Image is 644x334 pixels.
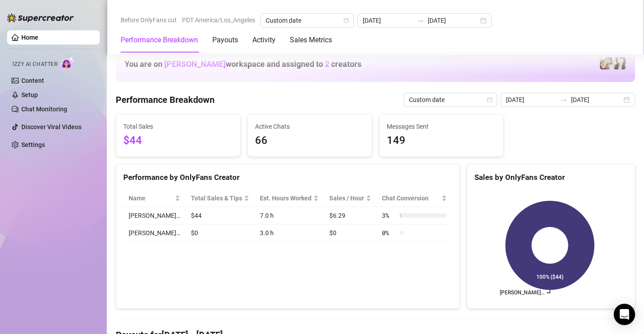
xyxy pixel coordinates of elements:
[325,59,329,69] span: 2
[260,193,312,203] div: Est. Hours Worked
[121,35,198,45] div: Performance Breakdown
[186,207,255,224] td: $44
[191,193,242,203] span: Total Sales & Tips
[266,14,348,27] span: Custom date
[21,123,81,130] a: Discover Viral Videos
[614,304,635,325] div: Open Intercom Messenger
[255,132,365,149] span: 66
[487,97,492,102] span: calendar
[387,132,496,149] span: 149
[21,141,45,148] a: Settings
[409,93,492,106] span: Custom date
[125,59,361,69] h1: You are on workspace and assigned to creators
[417,17,424,24] span: to
[212,35,238,45] div: Payouts
[600,57,612,69] img: Christina
[382,228,396,238] span: 0 %
[290,35,332,45] div: Sales Metrics
[123,224,186,242] td: [PERSON_NAME]…
[571,95,622,105] input: End date
[121,13,177,27] span: Before OnlyFans cut
[417,17,424,24] span: swap-right
[387,122,496,131] span: Messages Sent
[61,57,75,69] img: AI Chatter
[255,207,324,224] td: 7.0 h
[123,132,233,149] span: $44
[123,207,186,224] td: [PERSON_NAME]…
[377,190,452,207] th: Chat Conversion
[329,193,364,203] span: Sales / Hour
[344,18,349,23] span: calendar
[324,190,377,207] th: Sales / Hour
[129,193,173,203] span: Name
[21,77,44,84] a: Content
[182,13,255,27] span: PDT America/Los_Angeles
[428,16,478,25] input: End date
[186,190,255,207] th: Total Sales & Tips
[21,91,38,98] a: Setup
[255,122,365,131] span: Active Chats
[21,34,38,41] a: Home
[116,94,215,106] h4: Performance Breakdown
[324,207,377,224] td: $6.29
[474,171,628,183] div: Sales by OnlyFans Creator
[382,193,439,203] span: Chat Conversion
[560,96,567,103] span: swap-right
[7,13,74,22] img: logo-BBDzfeDw.svg
[255,224,324,242] td: 3.0 h
[164,59,226,69] span: [PERSON_NAME]
[186,224,255,242] td: $0
[123,171,452,183] div: Performance by OnlyFans Creator
[382,211,396,220] span: 3 %
[506,95,557,105] input: Start date
[613,57,626,69] img: Christina
[12,60,57,69] span: Izzy AI Chatter
[499,290,544,296] text: [PERSON_NAME]…
[324,224,377,242] td: $0
[560,96,567,103] span: to
[363,16,413,25] input: Start date
[252,35,275,45] div: Activity
[21,106,67,113] a: Chat Monitoring
[123,122,233,131] span: Total Sales
[123,190,186,207] th: Name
